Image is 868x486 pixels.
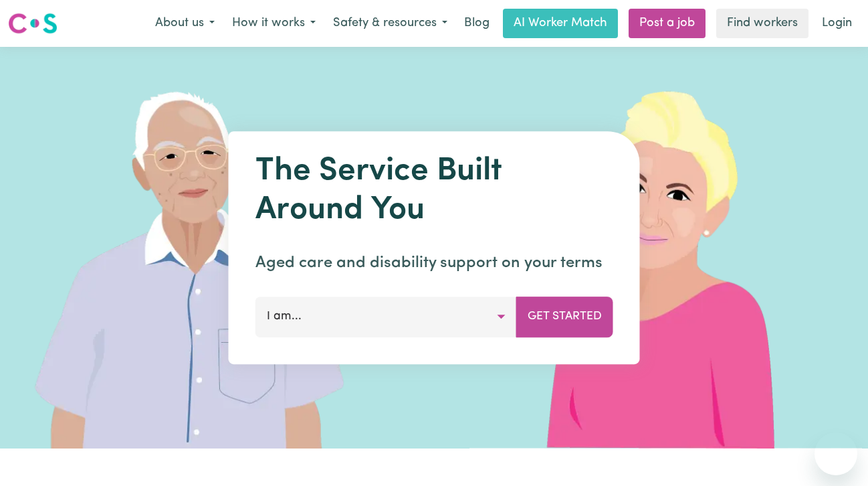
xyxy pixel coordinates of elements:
button: Get Started [516,297,613,337]
h1: The Service Built Around You [255,153,613,230]
a: Find workers [716,9,808,38]
iframe: Button to launch messaging window [815,432,857,475]
a: Post a job [629,9,706,38]
p: Aged care and disability support on your terms [255,251,613,275]
a: Blog [456,9,498,38]
button: I am... [255,297,517,337]
button: How it works [223,9,324,37]
a: Login [814,9,860,38]
button: About us [146,9,223,37]
button: Safety & resources [324,9,456,37]
a: AI Worker Match [503,9,618,38]
a: Careseekers logo [8,8,58,39]
img: Careseekers logo [8,11,58,35]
